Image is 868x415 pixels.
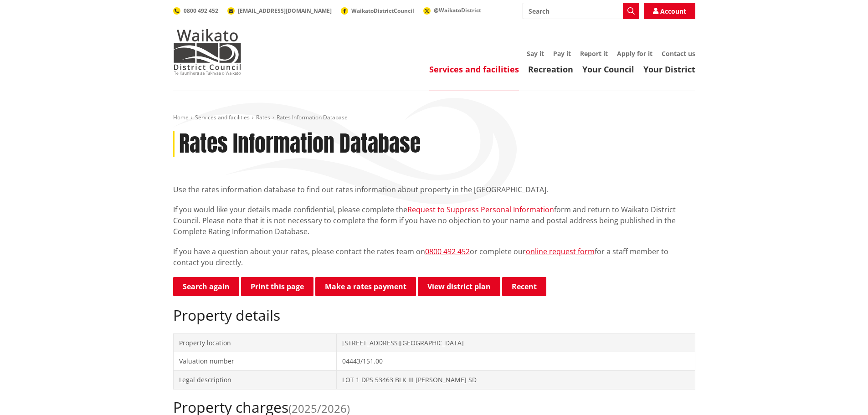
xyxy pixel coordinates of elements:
img: Waikato District Council - Te Kaunihera aa Takiwaa o Waikato [173,29,241,75]
td: Valuation number [173,352,337,371]
a: 0800 492 452 [425,246,470,256]
a: Services and facilities [429,64,519,75]
a: online request form [526,246,595,256]
button: Recent [502,277,546,296]
span: @WaikatoDistrict [434,6,481,14]
a: Recreation [528,64,573,75]
a: Your Council [582,64,634,75]
a: Report it [580,49,608,58]
span: 0800 492 452 [184,7,218,15]
a: Pay it [553,49,571,58]
input: Search input [523,3,639,19]
td: LOT 1 DPS 53463 BLK III [PERSON_NAME] SD [337,370,695,389]
a: Request to Suppress Personal Information [407,205,554,215]
a: Say it [527,49,544,58]
a: WaikatoDistrictCouncil [341,7,414,15]
p: If you would like your details made confidential, please complete the form and return to Waikato ... [173,204,695,237]
a: Apply for it [617,49,652,58]
td: Property location [173,333,337,352]
a: Services and facilities [195,113,250,121]
h1: Rates Information Database [179,131,421,157]
td: [STREET_ADDRESS][GEOGRAPHIC_DATA] [337,333,695,352]
span: [EMAIL_ADDRESS][DOMAIN_NAME] [238,7,332,15]
a: Rates [256,113,270,121]
a: Account [644,3,695,19]
a: @WaikatoDistrict [423,6,481,14]
button: Print this page [241,277,313,296]
a: Make a rates payment [315,277,416,296]
a: View district plan [418,277,500,296]
h2: Property details [173,307,695,324]
nav: breadcrumb [173,114,695,122]
p: If you have a question about your rates, please contact the rates team on or complete our for a s... [173,246,695,268]
a: Search again [173,277,239,296]
a: 0800 492 452 [173,7,218,15]
a: Home [173,113,189,121]
td: 04443/151.00 [337,352,695,371]
span: Rates Information Database [277,113,348,121]
td: Legal description [173,370,337,389]
a: Your District [643,64,695,75]
a: [EMAIL_ADDRESS][DOMAIN_NAME] [227,7,332,15]
span: WaikatoDistrictCouncil [351,7,414,15]
a: Contact us [662,49,695,58]
p: Use the rates information database to find out rates information about property in the [GEOGRAPHI... [173,184,695,195]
